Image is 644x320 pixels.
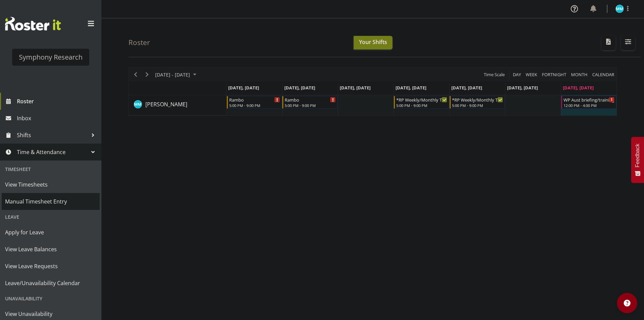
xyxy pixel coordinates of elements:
span: calendar [592,70,615,79]
span: View Timesheets [5,179,96,190]
span: [DATE], [DATE] [340,85,371,91]
table: Timeline Week of August 10, 2025 [226,95,617,115]
button: Download a PDF of the roster according to the set date range. [601,35,616,50]
h4: Roster [128,39,150,46]
a: Leave/Unavailability Calendar [2,275,100,292]
div: 12:00 PM - 4:00 PM [564,103,615,108]
span: Week [525,70,538,79]
span: [DATE], [DATE] [507,85,538,91]
button: Timeline Month [570,70,589,79]
span: Feedback [635,144,641,167]
a: [PERSON_NAME] [145,100,187,108]
div: Murphy Mulholland"s event - Rambo Begin From Monday, August 4, 2025 at 5:00:00 PM GMT+12:00 Ends ... [227,96,282,109]
div: Murphy Mulholland"s event - *RP Weekly/Monthly Tracks Begin From Friday, August 8, 2025 at 5:00:0... [450,96,505,109]
div: Murphy Mulholland"s event - WP Aust briefing/training Begin From Sunday, August 10, 2025 at 12:00... [561,96,616,109]
div: August 04 - 10, 2025 [153,68,200,82]
button: Month [591,70,616,79]
span: View Leave Requests [5,261,96,271]
img: help-xxl-2.png [624,300,630,306]
div: *RP Weekly/Monthly Tracks [396,96,447,103]
span: [DATE], [DATE] [451,85,482,91]
span: Time Scale [483,70,505,79]
button: Fortnight [541,70,568,79]
img: murphy-mulholland11450.jpg [616,5,624,13]
div: 5:00 PM - 9:00 PM [396,103,447,108]
span: [PERSON_NAME] [145,101,187,108]
td: Murphy Mulholland resource [129,95,226,115]
button: Your Shifts [354,36,392,49]
button: Timeline Week [525,70,539,79]
div: Rambo [285,96,336,103]
div: previous period [130,68,141,82]
span: Your Shifts [359,38,387,46]
a: View Leave Requests [2,258,100,275]
span: [DATE], [DATE] [228,85,259,91]
span: Apply for Leave [5,227,96,237]
span: [DATE], [DATE] [396,85,426,91]
div: 5:00 PM - 9:00 PM [285,103,336,108]
div: Leave [2,210,100,224]
div: Murphy Mulholland"s event - Rambo Begin From Tuesday, August 5, 2025 at 5:00:00 PM GMT+12:00 Ends... [282,96,337,109]
div: 5:00 PM - 9:00 PM [452,103,503,108]
div: Symphony Research [19,52,82,62]
div: Timesheet [2,162,100,176]
button: Filter Shifts [621,35,635,50]
div: WP Aust briefing/training [564,96,615,103]
div: Rambo [229,96,280,103]
div: Murphy Mulholland"s event - *RP Weekly/Monthly Tracks Begin From Thursday, August 7, 2025 at 5:00... [394,96,449,109]
span: View Unavailability [5,309,96,319]
div: Timeline Week of August 10, 2025 [128,67,617,116]
a: Apply for Leave [2,224,100,241]
button: Time Scale [483,70,506,79]
span: [DATE], [DATE] [563,85,594,91]
span: View Leave Balances [5,244,96,254]
span: Fortnight [541,70,567,79]
div: Unavailability [2,292,100,305]
span: Manual Timesheet Entry [5,196,96,207]
span: Roster [17,96,98,106]
span: Day [512,70,522,79]
span: [DATE] - [DATE] [154,70,191,79]
div: 5:00 PM - 9:00 PM [229,103,280,108]
button: August 2025 [154,70,199,79]
span: Month [570,70,588,79]
img: Rosterit website logo [5,17,61,30]
span: Leave/Unavailability Calendar [5,278,96,288]
button: Previous [131,70,140,79]
div: next period [141,68,153,82]
a: View Leave Balances [2,241,100,258]
a: Manual Timesheet Entry [2,193,100,210]
button: Next [143,70,152,79]
button: Feedback - Show survey [631,137,644,183]
span: Time & Attendance [17,147,88,157]
div: *RP Weekly/Monthly Tracks [452,96,503,103]
button: Timeline Day [512,70,522,79]
span: Inbox [17,113,98,123]
span: [DATE], [DATE] [284,85,315,91]
span: Shifts [17,130,88,140]
a: View Timesheets [2,176,100,193]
